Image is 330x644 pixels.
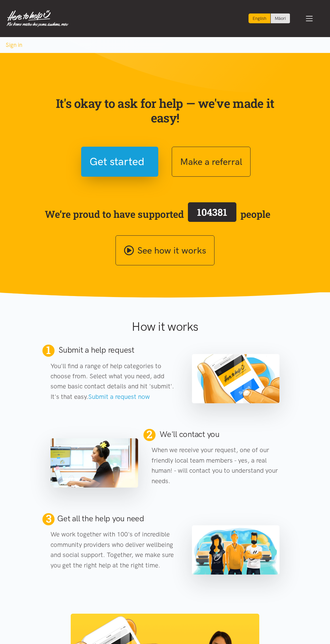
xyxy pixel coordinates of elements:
p: When we receive your request, one of our friendly local team members - yes, a real human! - will ... [152,445,279,486]
p: It's okay to ask for help — we've made it easy! [51,96,279,125]
button: Get started [81,147,158,177]
span: 1 [46,344,51,356]
h1: How it works [71,319,259,334]
img: Home [7,10,68,27]
a: Submit a request now [88,393,150,401]
a: 104381 [184,201,240,227]
p: You'll find a range of help categories to choose from. Select what you need, add some basic conta... [51,361,178,402]
span: 3 [46,512,51,525]
a: Switch to Te Reo Māori [271,13,290,23]
button: Make a referral [172,147,251,177]
h2: Submit a help request [59,345,134,355]
button: Toggle navigation [295,7,324,30]
h2: We'll contact you [160,429,220,440]
p: We work together with 100's of incredible community providers who deliver wellbeing and social su... [51,529,178,570]
span: We’re proud to have supported people [45,201,270,227]
h2: Get all the help you need [57,513,144,524]
span: 104381 [197,206,227,218]
div: Current language [249,13,271,23]
div: Language toggle [249,13,290,23]
a: See how it works [115,235,214,265]
span: 2 [144,425,155,443]
span: Get started [90,153,144,170]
